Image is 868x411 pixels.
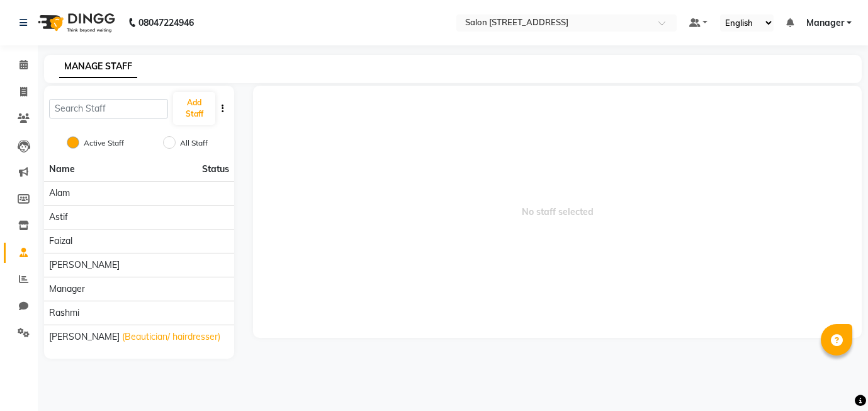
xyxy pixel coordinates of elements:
[122,330,220,344] span: (Beautician/ hairdresser)
[202,163,229,176] span: Status
[815,361,855,398] iframe: chat widget
[49,187,70,200] span: Alam
[49,163,75,175] span: Name
[173,92,215,125] button: Add Staff
[806,16,844,30] span: Manager
[253,86,862,338] span: No staff selected
[49,211,68,224] span: Astif
[180,137,208,149] label: All Staff
[32,5,118,40] img: logo
[49,330,120,344] span: [PERSON_NAME]
[49,234,72,248] span: faizal
[59,55,137,78] a: MANAGE STAFF
[49,258,120,272] span: [PERSON_NAME]
[84,137,124,149] label: Active Staff
[49,99,168,119] input: Search Staff
[49,306,79,320] span: Rashmi
[138,5,194,40] b: 08047224946
[49,282,85,296] span: Manager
